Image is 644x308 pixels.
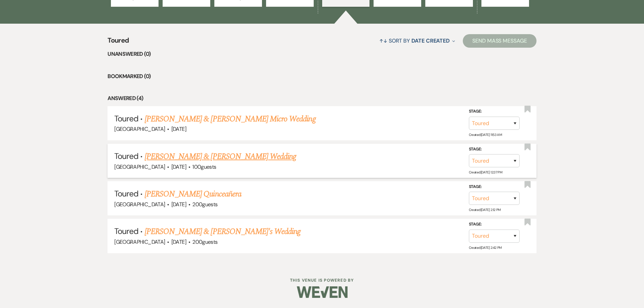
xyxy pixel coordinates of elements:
[192,238,217,245] span: 200 guests
[114,113,138,124] span: Toured
[145,113,316,125] a: [PERSON_NAME] & [PERSON_NAME] Micro Wedding
[145,226,301,238] a: [PERSON_NAME] & [PERSON_NAME]'s Wedding
[114,188,138,199] span: Toured
[108,35,129,50] span: Toured
[114,163,165,170] span: [GEOGRAPHIC_DATA]
[171,201,186,208] span: [DATE]
[145,188,241,200] a: [PERSON_NAME] Quinceañera
[469,146,520,153] label: Stage:
[114,226,138,236] span: Toured
[192,163,216,170] span: 100 guests
[469,208,501,212] span: Created: [DATE] 2:12 PM
[192,201,217,208] span: 200 guests
[469,170,502,174] span: Created: [DATE] 12:37 PM
[114,238,165,245] span: [GEOGRAPHIC_DATA]
[114,125,165,133] span: [GEOGRAPHIC_DATA]
[108,50,536,58] li: Unanswered (0)
[171,125,186,133] span: [DATE]
[377,32,458,50] button: Sort By Date Created
[114,201,165,208] span: [GEOGRAPHIC_DATA]
[108,72,536,81] li: Bookmarked (0)
[171,163,186,170] span: [DATE]
[469,221,520,228] label: Stage:
[114,151,138,161] span: Toured
[469,245,502,250] span: Created: [DATE] 2:42 PM
[469,108,520,115] label: Stage:
[463,34,536,48] button: Send Mass Message
[145,150,296,163] a: [PERSON_NAME] & [PERSON_NAME] Wedding
[108,94,536,103] li: Answered (4)
[411,37,450,44] span: Date Created
[171,238,186,245] span: [DATE]
[469,133,502,137] span: Created: [DATE] 11:53 AM
[379,37,387,44] span: ↑↓
[469,183,520,191] label: Stage:
[297,280,348,304] img: Weven Logo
